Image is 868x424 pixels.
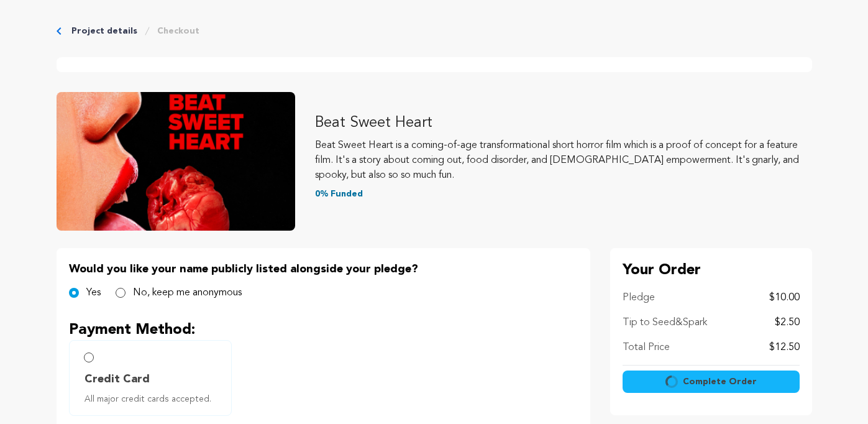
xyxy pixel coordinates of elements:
[69,260,578,278] p: Would you like your name publicly listed alongside your pledge?
[623,340,670,355] p: Total Price
[57,92,295,231] img: Beat Sweet Heart image
[85,393,221,405] span: All major credit cards accepted.
[623,371,800,393] button: Complete Order
[315,188,812,200] p: 0% Funded
[157,25,199,37] a: Checkout
[133,285,242,300] label: No, keep me anonymous
[315,138,812,183] p: Beat Sweet Heart is a coming-of-age transformational short horror film which is a proof of concep...
[775,315,800,330] p: $2.50
[683,376,757,388] span: Complete Order
[86,285,101,300] label: Yes
[623,260,800,280] p: Your Order
[623,315,707,330] p: Tip to Seed&Spark
[623,290,655,305] p: Pledge
[85,371,150,388] span: Credit Card
[69,320,578,340] p: Payment Method:
[57,25,812,37] div: Breadcrumb
[769,340,800,355] p: $12.50
[315,113,812,133] p: Beat Sweet Heart
[71,25,137,37] a: Project details
[769,290,800,305] p: $10.00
